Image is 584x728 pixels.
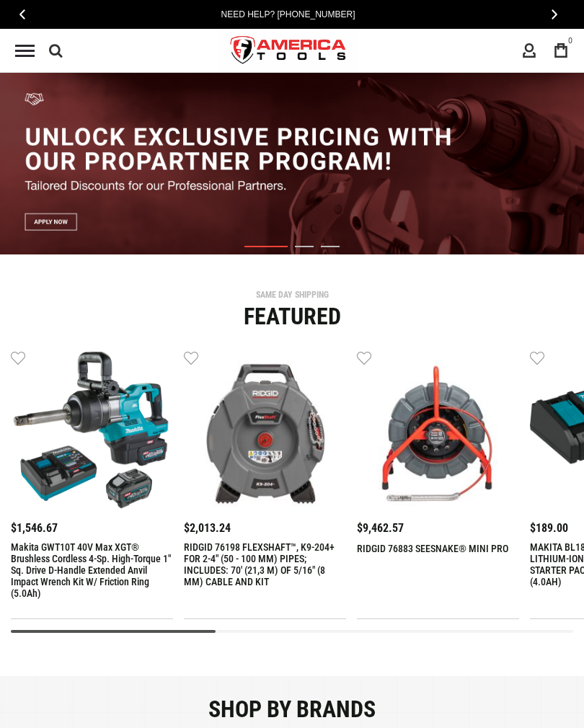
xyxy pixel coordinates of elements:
img: RIDGID 76198 FLEXSHAFT™, K9-204+ FOR 2-4 [184,350,346,512]
span: 0 [568,37,572,45]
img: RIDGID 76883 SEESNAKE® MINI PRO [357,350,519,512]
a: RIDGID 76198 FLEXSHAFT™, K9-204+ FOR 2-4" (50 - 100 MM) PIPES; INCLUDES: 70' (21,3 M) OF 5/16" (8... [184,541,346,587]
span: $1,546.67 [11,521,58,535]
a: Makita GWT10T 40V max XGT® Brushless Cordless 4‑Sp. High‑Torque 1" Sq. Drive D‑Handle Extended An... [11,541,173,599]
a: RIDGID 76883 SEESNAKE® MINI PRO [357,350,519,515]
span: $2,013.24 [184,521,231,535]
a: RIDGID 76883 SEESNAKE® MINI PRO [357,543,508,554]
a: 0 [547,37,575,64]
a: RIDGID 76198 FLEXSHAFT™, K9-204+ FOR 2-4 [184,350,346,515]
span: Next [552,9,557,19]
div: Featured [11,305,573,328]
div: SAME DAY SHIPPING [11,290,573,299]
a: store logo [218,24,358,78]
span: $9,462.57 [357,521,404,535]
div: 1 / 9 [11,350,173,619]
div: Menu [15,45,35,57]
a: Need Help? [PHONE_NUMBER] [216,7,359,22]
a: Makita GWT10T 40V max XGT® Brushless Cordless 4‑Sp. High‑Torque 1" Sq. Drive D‑Handle Extended An... [11,350,173,515]
img: America Tools [218,24,358,78]
span: $189.00 [530,521,568,535]
div: 3 / 9 [357,350,519,619]
div: Shop by brands [11,698,573,721]
span: Previous [19,9,25,19]
img: Makita GWT10T 40V max XGT® Brushless Cordless 4‑Sp. High‑Torque 1" Sq. Drive D‑Handle Extended An... [11,350,173,512]
div: 2 / 9 [184,350,346,619]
